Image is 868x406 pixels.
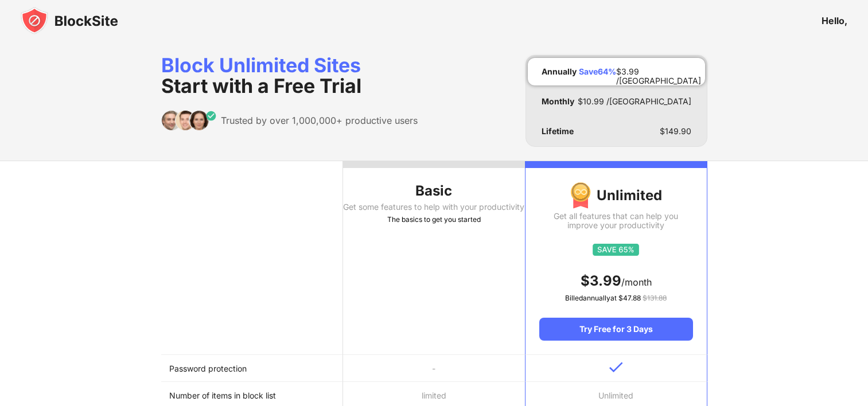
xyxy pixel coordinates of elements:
[539,318,692,341] div: Try Free for 3 Days
[616,67,701,76] div: $ 3.99 /[GEOGRAPHIC_DATA]
[570,182,591,209] img: img-premium-medal
[161,355,343,382] td: Password protection
[660,127,691,136] div: $ 149.90
[593,244,639,256] img: save65.svg
[643,294,667,302] span: $ 131.88
[609,362,623,373] img: v-blue.svg
[539,212,692,230] div: Get all features that can help you improve your productivity
[581,272,621,289] span: $ 3.99
[539,182,692,209] div: Unlimited
[343,355,525,382] td: -
[161,74,361,97] span: Start with a Free Trial
[579,67,616,76] div: Save 64 %
[542,67,577,76] div: Annually
[161,55,418,96] div: Block Unlimited Sites
[221,115,418,126] div: Trusted by over 1,000,000+ productive users
[343,182,525,200] div: Basic
[542,127,574,136] div: Lifetime
[343,202,525,212] div: Get some features to help with your productivity
[539,292,692,304] div: Billed annually at $ 47.88
[822,15,847,26] div: Hello,
[578,97,691,106] div: $ 10.99 /[GEOGRAPHIC_DATA]
[21,7,118,34] img: blocksite-icon-black.svg
[161,110,217,131] img: trusted-by.svg
[539,272,692,290] div: /month
[542,97,574,106] div: Monthly
[343,214,525,225] div: The basics to get you started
